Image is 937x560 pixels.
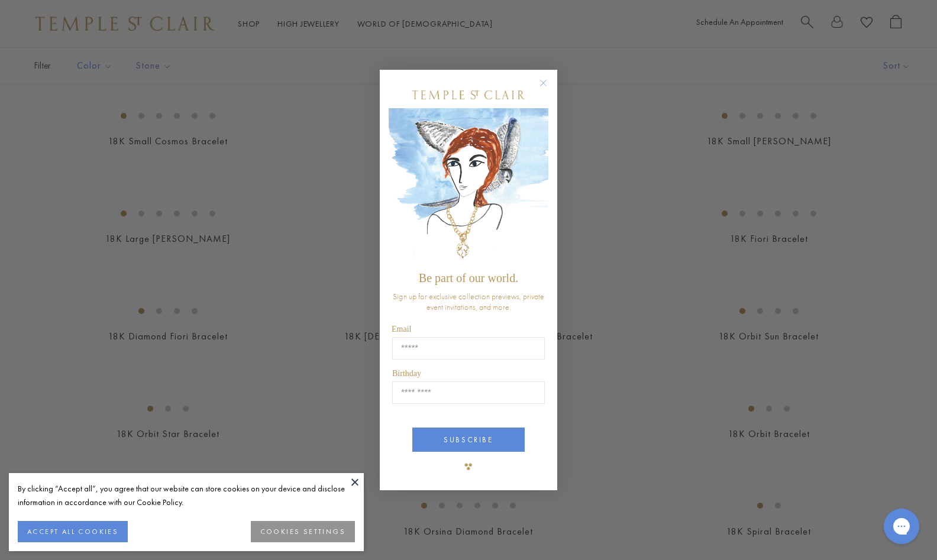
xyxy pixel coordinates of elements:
[251,521,355,542] button: COOKIES SETTINGS
[412,90,525,99] img: Temple St. Clair
[457,455,480,478] img: TSC
[393,291,544,312] span: Sign up for exclusive collection previews, private event invitations, and more.
[878,504,925,548] iframe: Gorgias live chat messenger
[412,428,525,452] button: SUBSCRIBE
[389,108,548,266] img: c4a9eb12-d91a-4d4a-8ee0-386386f4f338.jpeg
[392,369,421,378] span: Birthday
[392,325,411,334] span: Email
[419,271,518,284] span: Be part of our world.
[542,82,557,96] button: Close dialog
[18,521,128,542] button: ACCEPT ALL COOKIES
[392,337,545,360] input: Email
[18,482,355,509] div: By clicking “Accept all”, you agree that our website can store cookies on your device and disclos...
